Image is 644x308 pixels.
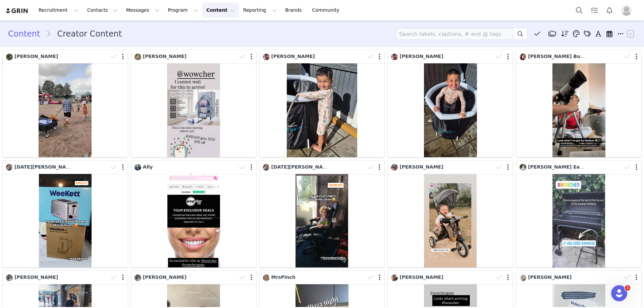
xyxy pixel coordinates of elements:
span: Ally [143,164,153,170]
a: Brands [281,3,308,18]
button: Content [202,3,239,18]
img: fdf9adbd-8896-4110-ac73-e2dad446d9dd--s.jpg [391,274,398,281]
button: Notifications [602,3,617,18]
img: grin logo [5,8,29,14]
a: Community [308,3,346,18]
a: Content [8,28,46,40]
img: 9fae829b-9179-4cbc-8c2b-7503188a0c46.jpg [6,274,13,281]
img: c3acea26-a48a-4bc4-86f1-9cdd56dbea3e.jpg [520,274,526,281]
span: [PERSON_NAME] [399,164,443,170]
span: [PERSON_NAME] [399,54,443,59]
span: [DATE][PERSON_NAME] [271,164,333,170]
span: [PERSON_NAME] Burnage [528,54,596,59]
iframe: Intercom live chat [611,285,627,301]
span: [PERSON_NAME] [14,274,58,280]
img: 9fae829b-9179-4cbc-8c2b-7503188a0c46.jpg [135,274,141,281]
img: fd5263fb-01bd-41d5-836f-b1fa4d066c1a.jpg [391,54,398,60]
button: Reporting [239,3,281,18]
a: Tasks [587,3,602,18]
span: [PERSON_NAME] [271,54,315,59]
img: da8fc91f-972e-4723-ad62-9e2ab7554afb.jpg [391,164,398,171]
button: Recruitment [35,3,83,18]
button: Messages [122,3,163,18]
img: 29967d56-4e0e-4b8c-92ff-2a29d482d287.jpg [135,54,141,60]
span: [PERSON_NAME] [14,54,58,59]
img: b3f5a70d-4d69-489e-902b-5bac29af1ab2.jpg [520,164,526,171]
span: [PERSON_NAME] [528,274,572,280]
img: ab71a461-8d88-4f43-a13e-fa7a9a508396.jpg [6,54,13,60]
span: [PERSON_NAME] [143,54,186,59]
button: Program [164,3,202,18]
button: Search [572,3,587,18]
img: placeholder-profile.jpg [621,5,632,16]
input: Search labels, captions, # and @ tags [396,28,513,40]
img: a59293af-c1a1-4b2c-b1d9-0c49b0447924--s.jpg [520,54,526,60]
img: 3507edc4-d920-4c09-adc7-dd6673c9548e.jpg [263,164,270,171]
img: 3507edc4-d920-4c09-adc7-dd6673c9548e.jpg [6,164,13,171]
button: Profile [617,5,639,16]
span: [PERSON_NAME] [143,274,186,280]
span: 1 [625,285,630,291]
button: Contacts [83,3,122,18]
span: MrsPinch [271,274,296,280]
span: [PERSON_NAME] [399,274,443,280]
span: [DATE][PERSON_NAME] [14,164,76,170]
img: b4296f12-1859-444f-a942-d3d1fc89fe73.jpg [135,164,141,171]
img: a58ef3b3-7025-4c01-bd9c-1508b899705f.jpg [263,274,270,281]
img: fd5263fb-01bd-41d5-836f-b1fa4d066c1a.jpg [263,54,270,60]
span: [PERSON_NAME] East Family Blogger Peel [528,164,639,170]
